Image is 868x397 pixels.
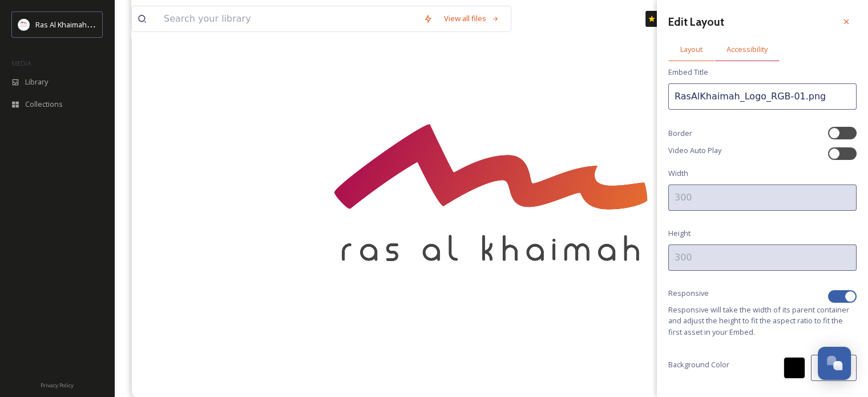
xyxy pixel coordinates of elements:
img: Logo_RAKTDA_RGB-01.png [18,19,30,30]
span: Embed Title [668,67,708,78]
input: Search your library [158,6,418,31]
span: Collections [25,99,63,110]
span: Responsive [668,288,709,299]
span: Width [668,168,688,179]
span: Layout [680,44,703,55]
div: Ras Al Khaimah Tourism Development Authority [255,345,726,368]
span: Ras Al Khaimah Tourism Development Authority [35,19,197,30]
h3: Edit Layout [668,14,724,30]
input: My Embed [668,83,857,110]
a: Privacy Policy [41,378,74,391]
input: 300 [668,244,857,271]
input: 300 [668,185,857,211]
span: Background Color [668,359,729,370]
a: View all files [438,7,505,30]
span: Video Auto Play [668,145,721,156]
span: Accessibility [726,44,768,55]
span: Border [668,128,692,139]
span: MEDIA [11,59,31,67]
img: RasAlKhaimah_Logo_RGB-01.png [255,27,726,374]
span: Height [668,228,691,239]
span: Library [25,77,48,87]
button: Open Chat [818,347,851,380]
span: Responsive will take the width of its parent container and adjust the height to fit the aspect ra... [668,304,857,338]
span: Privacy Policy [41,382,74,389]
a: What's New [645,11,703,27]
